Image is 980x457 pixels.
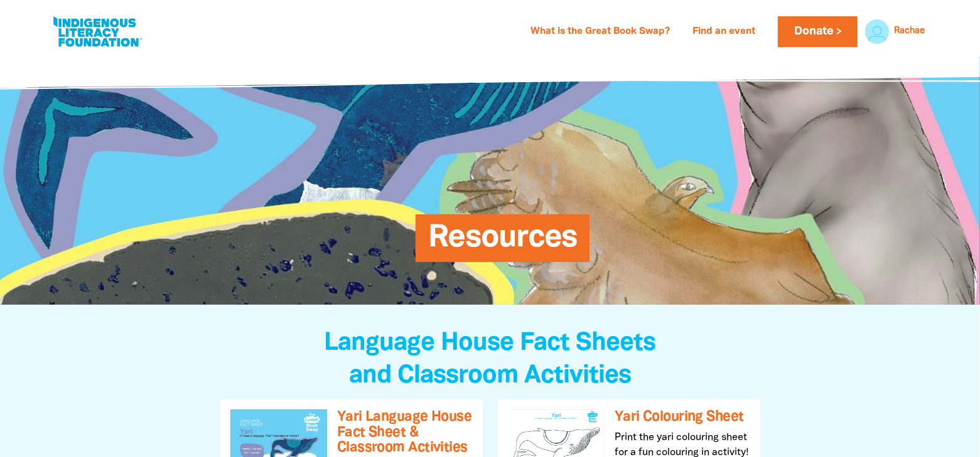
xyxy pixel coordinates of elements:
[894,27,925,36] a: Rachae
[778,16,857,47] a: Donate
[325,332,656,355] span: Language House Fact Sheets
[337,409,473,456] h3: Yari Language House Fact Sheet & Classroom Activities
[523,22,677,42] a: What is the Great Book Swap?
[685,22,763,42] a: Find an event
[349,364,631,387] span: and Classroom Activities
[615,409,750,425] h3: Yari Colouring Sheet
[428,224,578,262] span: Resources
